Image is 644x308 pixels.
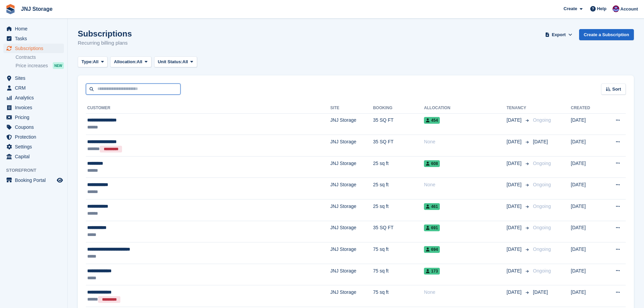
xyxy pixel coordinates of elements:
[373,103,424,114] th: Booking
[3,93,64,102] a: menu
[373,221,424,242] td: 35 SQ FT
[424,181,506,188] div: None
[507,289,523,296] span: [DATE]
[533,182,551,187] span: Ongoing
[373,113,424,135] td: 35 SQ FT
[15,44,55,53] span: Subscriptions
[78,56,108,68] button: Type: All
[15,93,55,102] span: Analytics
[544,29,574,40] button: Export
[330,113,373,135] td: JNJ Storage
[533,225,551,230] span: Ongoing
[330,156,373,178] td: JNJ Storage
[18,3,55,15] a: JNJ Storage
[16,62,64,69] a: Price increases NEW
[183,58,188,65] span: All
[373,156,424,178] td: 25 sq ft
[373,178,424,199] td: 25 sq ft
[154,56,197,68] button: Unit Status: All
[571,103,603,114] th: Created
[3,175,64,185] a: menu
[507,267,523,275] span: [DATE]
[571,135,603,157] td: [DATE]
[110,56,151,68] button: Allocation: All
[564,5,577,12] span: Create
[15,122,55,132] span: Coupons
[373,199,424,221] td: 25 sq ft
[507,117,523,124] span: [DATE]
[533,117,551,123] span: Ongoing
[15,113,55,122] span: Pricing
[424,117,440,124] span: 454
[507,224,523,231] span: [DATE]
[424,138,506,145] div: None
[424,268,440,275] span: 173
[571,156,603,178] td: [DATE]
[424,246,440,253] span: 694
[16,63,48,69] span: Price increases
[552,31,566,38] span: Export
[15,175,55,185] span: Booking Portal
[330,135,373,157] td: JNJ Storage
[612,86,621,93] span: Sort
[424,160,440,167] span: 608
[330,178,373,199] td: JNJ Storage
[571,264,603,285] td: [DATE]
[86,103,330,114] th: Customer
[571,178,603,199] td: [DATE]
[373,242,424,264] td: 75 sq ft
[53,62,64,69] div: NEW
[3,73,64,83] a: menu
[373,285,424,307] td: 75 sq ft
[424,203,440,210] span: 461
[15,24,55,33] span: Home
[3,44,64,53] a: menu
[3,83,64,93] a: menu
[81,58,93,65] span: Type:
[158,58,183,65] span: Unit Status:
[15,142,55,151] span: Settings
[507,103,530,114] th: Tenancy
[424,103,506,114] th: Allocation
[620,6,638,13] span: Account
[15,132,55,142] span: Protection
[330,221,373,242] td: JNJ Storage
[15,83,55,93] span: CRM
[533,289,548,295] span: [DATE]
[3,113,64,122] a: menu
[571,285,603,307] td: [DATE]
[507,138,523,145] span: [DATE]
[330,242,373,264] td: JNJ Storage
[3,103,64,112] a: menu
[330,103,373,114] th: Site
[56,176,64,184] a: Preview store
[613,5,619,12] img: Jonathan Scrase
[579,29,634,40] a: Create a Subscription
[3,24,64,33] a: menu
[3,122,64,132] a: menu
[330,285,373,307] td: JNJ Storage
[507,181,523,188] span: [DATE]
[533,268,551,274] span: Ongoing
[114,58,137,65] span: Allocation:
[373,135,424,157] td: 35 SQ FT
[330,199,373,221] td: JNJ Storage
[507,160,523,167] span: [DATE]
[16,54,64,61] a: Contracts
[15,103,55,112] span: Invoices
[78,29,132,38] h1: Subscriptions
[137,58,142,65] span: All
[533,246,551,252] span: Ongoing
[373,264,424,285] td: 75 sq ft
[507,203,523,210] span: [DATE]
[571,242,603,264] td: [DATE]
[507,246,523,253] span: [DATE]
[571,199,603,221] td: [DATE]
[533,161,551,166] span: Ongoing
[571,113,603,135] td: [DATE]
[93,58,99,65] span: All
[78,39,132,47] p: Recurring billing plans
[597,5,606,12] span: Help
[424,224,440,231] span: 691
[15,34,55,43] span: Tasks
